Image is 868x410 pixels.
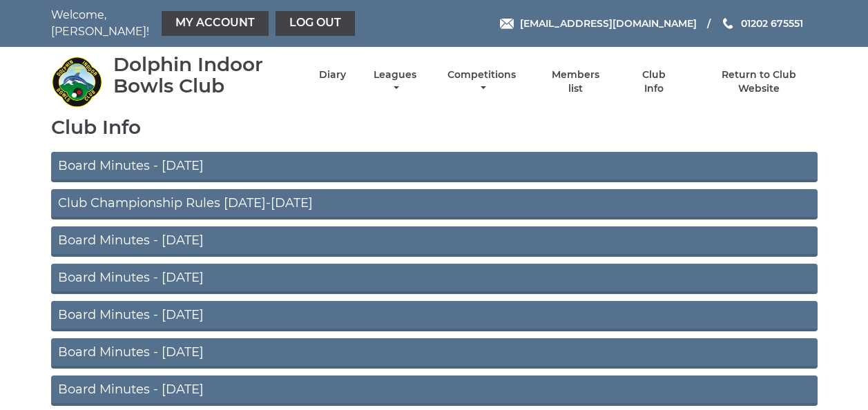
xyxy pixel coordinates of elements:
h1: Club Info [51,117,818,138]
a: Log out [276,11,355,36]
nav: Welcome, [PERSON_NAME]! [51,7,358,40]
div: Dolphin Indoor Bowls Club [113,54,295,97]
a: Board Minutes - [DATE] [51,338,818,369]
img: Email [500,19,514,29]
img: Dolphin Indoor Bowls Club [51,56,103,108]
a: Members list [543,68,607,95]
span: 01202 675551 [741,17,803,30]
a: Board Minutes - [DATE] [51,375,818,406]
a: Club Info [632,68,677,95]
a: Board Minutes - [DATE] [51,301,818,331]
a: Club Championship Rules [DATE]-[DATE] [51,189,818,219]
a: Leagues [370,68,420,95]
a: Competitions [445,68,520,95]
a: My Account [162,11,269,36]
a: Return to Club Website [700,68,817,95]
a: Board Minutes - [DATE] [51,152,818,182]
a: Phone us 01202 675551 [721,16,803,31]
a: Board Minutes - [DATE] [51,226,818,257]
img: Phone us [723,18,733,29]
a: Board Minutes - [DATE] [51,264,818,294]
span: [EMAIL_ADDRESS][DOMAIN_NAME] [520,17,697,30]
a: Diary [319,68,346,81]
a: Email [EMAIL_ADDRESS][DOMAIN_NAME] [500,16,697,31]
